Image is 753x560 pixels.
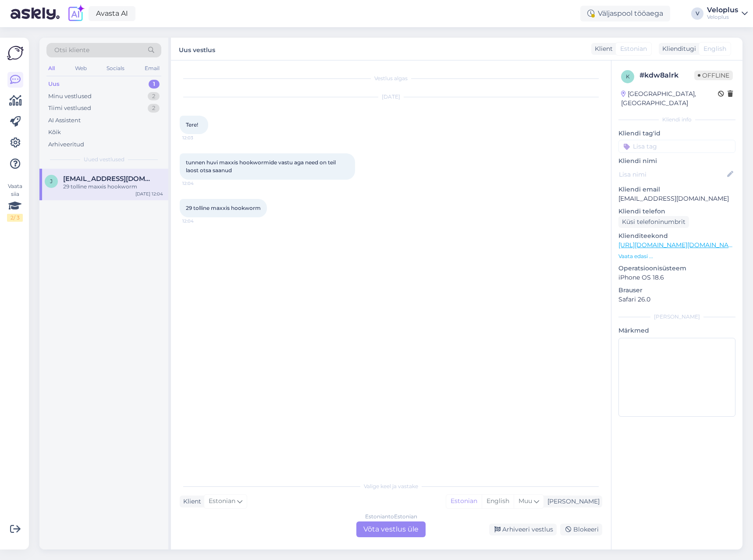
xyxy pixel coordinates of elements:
div: [DATE] [180,93,602,101]
div: Väljaspool tööaega [580,6,670,21]
div: Võta vestlus üle [356,521,426,537]
span: jass.aksalu9@gmail.com [63,175,154,183]
a: Avasta AI [89,6,135,21]
div: Email [143,63,161,74]
div: Klient [591,44,613,53]
span: English [703,44,726,53]
label: Uus vestlus [179,43,215,55]
span: Uued vestlused [84,156,124,163]
div: Vestlus algas [180,74,602,82]
div: 2 [148,104,160,113]
p: Brauser [618,286,735,295]
div: Estonian [446,495,482,508]
div: Kliendi info [618,116,735,124]
span: 12:04 [182,180,215,187]
div: Blokeeri [560,524,602,535]
div: Minu vestlused [48,92,92,101]
div: [DATE] 12:04 [135,191,163,197]
span: Estonian [209,496,235,506]
a: VeloplusVeloplus [707,7,748,21]
div: Valige keel ja vastake [180,482,602,490]
div: All [46,63,57,74]
div: Klienditugi [659,44,696,53]
p: [EMAIL_ADDRESS][DOMAIN_NAME] [618,194,735,203]
p: Vaata edasi ... [618,252,735,260]
span: k [626,73,630,80]
div: Arhiveeritud [48,140,84,149]
p: Kliendi telefon [618,207,735,216]
div: English [482,495,514,508]
div: 29 tolline maxxis hookworm [63,183,163,191]
p: Kliendi tag'id [618,129,735,138]
div: 2 / 3 [7,214,23,222]
img: Askly Logo [7,45,24,61]
span: j [50,178,53,184]
div: Web [73,63,89,74]
div: 1 [149,80,160,89]
span: Otsi kliente [54,46,89,55]
span: Estonian [620,44,647,53]
span: Offline [694,71,733,80]
span: 29 tolline maxxis hookworm [186,205,261,211]
div: Kõik [48,128,61,137]
div: AI Assistent [48,116,81,125]
div: Uus [48,80,60,89]
img: explore-ai [67,4,85,23]
div: Tiimi vestlused [48,104,91,113]
div: Veloplus [707,7,738,14]
span: 12:04 [182,218,215,224]
p: Operatsioonisüsteem [618,264,735,273]
input: Lisa nimi [619,170,725,179]
input: Lisa tag [618,140,735,153]
span: 12:03 [182,135,215,141]
a: [URL][DOMAIN_NAME][DOMAIN_NAME] [618,241,740,249]
p: Kliendi email [618,185,735,194]
div: [PERSON_NAME] [618,313,735,321]
span: tunnen huvi maxxis hookwormide vastu aga need on teil laost otsa saanud [186,159,337,174]
div: Klient [180,497,201,506]
span: Muu [519,497,532,505]
div: Veloplus [707,14,738,21]
div: V [691,7,703,20]
p: Kliendi nimi [618,156,735,166]
div: Arhiveeri vestlus [489,524,557,535]
div: Estonian to Estonian [365,513,417,521]
div: [PERSON_NAME] [544,497,600,506]
div: 2 [148,92,160,101]
p: Safari 26.0 [618,295,735,304]
p: iPhone OS 18.6 [618,273,735,282]
span: Tere! [186,121,198,128]
div: Socials [105,63,126,74]
div: Küsi telefoninumbrit [618,216,689,228]
p: Klienditeekond [618,231,735,241]
div: # kdw8alrk [639,70,694,81]
div: [GEOGRAPHIC_DATA], [GEOGRAPHIC_DATA] [621,89,718,108]
p: Märkmed [618,326,735,335]
div: Vaata siia [7,182,23,222]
